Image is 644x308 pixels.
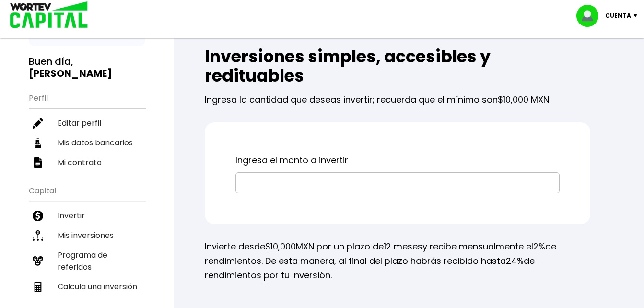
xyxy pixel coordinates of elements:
img: recomiendanos-icon.9b8e9327.svg [33,256,43,266]
img: profile-image [576,5,605,27]
a: Programa de referidos [29,245,145,277]
h3: Buen día, [29,56,145,80]
span: 12 meses [384,240,422,252]
p: Invierte desde MXN por un plazo de y recibe mensualmente el de rendimientos. De esta manera, al f... [205,239,590,283]
a: Mi contrato [29,153,145,172]
span: $10,000 MXN [498,94,549,106]
ul: Perfil [29,87,145,172]
b: [PERSON_NAME] [29,67,112,80]
span: $10,000 [265,240,296,252]
a: Calcula una inversión [29,277,145,296]
img: editar-icon.952d3147.svg [33,118,43,129]
img: calculadora-icon.17d418c4.svg [33,282,43,292]
h2: Inversiones simples, accesibles y redituables [205,47,590,85]
p: Ingresa el monto a invertir [235,153,560,167]
img: inversiones-icon.6695dc30.svg [33,230,43,241]
img: datos-icon.10cf9172.svg [33,138,43,148]
p: Ingresa la cantidad que deseas invertir; recuerda que el mínimo son [205,85,590,107]
img: icon-down [631,14,644,17]
span: 24% [506,255,524,267]
a: Editar perfil [29,113,145,133]
p: Cuenta [605,9,631,23]
a: Mis datos bancarios [29,133,145,153]
img: invertir-icon.b3b967d7.svg [33,211,43,221]
img: contrato-icon.f2db500c.svg [33,157,43,168]
a: Invertir [29,206,145,225]
a: Mis inversiones [29,225,145,245]
span: 2% [533,240,545,252]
